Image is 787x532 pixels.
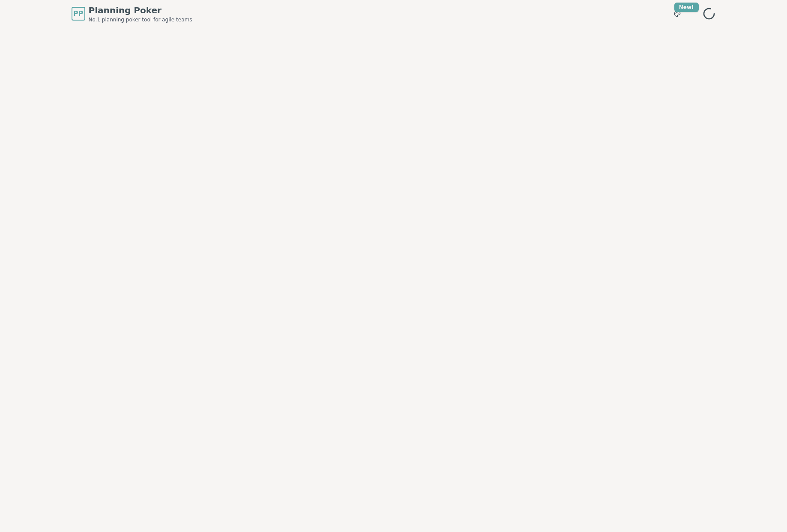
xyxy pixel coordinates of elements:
[72,4,192,23] a: PPPlanning PokerNo.1 planning poker tool for agile teams
[674,3,699,12] div: New!
[89,4,192,16] span: Planning Poker
[89,16,192,23] span: No.1 planning poker tool for agile teams
[670,6,685,21] button: New!
[73,9,83,19] span: PP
